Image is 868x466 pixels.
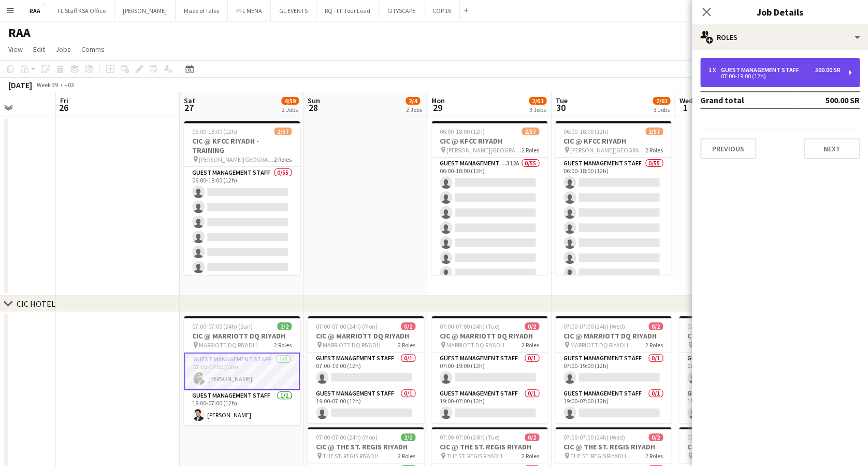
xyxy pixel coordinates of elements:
[308,352,424,388] app-card-role: Guest Management Staff0/107:00-19:00 (12h)
[406,106,422,114] div: 2 Jobs
[308,442,424,451] h3: CIC @ THE ST. REGIS RIYADH
[815,66,841,74] div: 500.00 SR
[679,96,692,105] span: Wed
[49,1,114,21] button: FL Staff KSA Office
[59,102,68,114] span: 26
[17,299,55,309] div: CIC HOTEL
[525,433,539,441] span: 0/2
[274,341,292,349] span: 2 Roles
[794,92,860,108] td: 500.00 SR
[431,316,547,423] app-job-card: 07:00-07:00 (24h) (Tue)0/2CIC @ MARRIOTT DQ RIYADH MARRIOTT DQ RIYADH2 RolesGuest Management Staf...
[525,322,539,330] span: 0/2
[406,97,420,105] span: 2/4
[316,322,378,330] span: 07:00-07:00 (24h) (Mon)
[431,331,547,341] h3: CIC @ MARRIOTT DQ RIYADH
[182,102,195,114] span: 27
[4,43,27,56] a: View
[555,96,567,105] span: Tue
[277,322,292,330] span: 2/2
[184,136,300,155] h3: CIC @ KFCC RIYADH - TRAINING
[316,433,378,441] span: 07:00-07:00 (24h) (Mon)
[570,341,628,349] span: MARRIOTT DQ RIYADH
[306,102,320,114] span: 28
[677,102,692,114] span: 1
[282,106,298,114] div: 2 Jobs
[308,388,424,423] app-card-role: Guest Management Staff0/119:00-07:00 (12h)
[431,352,547,388] app-card-role: Guest Management Staff0/107:00-19:00 (12h)
[679,316,795,423] app-job-card: 07:00-07:00 (24h) (Thu)0/2CIC @ MARRIOTT DQ RIYADH MARRIOTT DQ RIYADH2 RolesGuest Management Staf...
[692,5,868,19] h3: Job Details
[114,1,176,21] button: [PERSON_NAME]
[522,146,539,154] span: 2 Roles
[563,128,609,135] span: 06:00-18:00 (12h)
[522,452,539,460] span: 2 Roles
[192,128,237,135] span: 06:00-18:00 (12h)
[431,388,547,423] app-card-role: Guest Management Staff0/119:00-07:00 (12h)
[51,43,75,56] a: Jobs
[700,138,756,159] button: Previous
[192,322,253,330] span: 07:00-07:00 (24h) (Sun)
[379,1,424,21] button: CITYSCAPE
[176,1,228,21] button: Maze of Tales
[700,92,794,108] td: Grand total
[401,433,415,441] span: 2/2
[708,74,841,79] div: 07:00-19:00 (12h)
[199,341,257,349] span: MARRIOTT DQ RIYADH
[555,316,671,423] app-job-card: 07:00-07:00 (24h) (Wed)0/2CIC @ MARRIOTT DQ RIYADH MARRIOTT DQ RIYADH2 RolesGuest Management Staf...
[316,1,379,21] button: RQ - FII Tour Lead
[21,1,49,21] button: RAA
[430,102,445,114] span: 29
[440,128,485,135] span: 06:00-18:00 (12h)
[29,43,49,56] a: Edit
[228,1,271,21] button: PFL MENA
[440,433,500,441] span: 07:00-07:00 (24h) (Tue)
[431,136,547,146] h3: CIC @ KFCC RIYADH
[555,136,671,146] h3: CIC @ KFCC RIYADH
[431,96,445,105] span: Mon
[77,43,109,56] a: Comms
[529,106,546,114] div: 3 Jobs
[529,97,546,105] span: 2/61
[401,322,415,330] span: 0/2
[81,45,105,54] span: Comms
[60,96,68,105] span: Fri
[184,121,300,275] app-job-card: 06:00-18:00 (12h)2/57CIC @ KFCC RIYADH - TRAINING [PERSON_NAME][GEOGRAPHIC_DATA]2 RolesGuest Mana...
[184,316,300,425] app-job-card: 07:00-07:00 (24h) (Sun)2/2CIC @ MARRIOTT DQ RIYADH MARRIOTT DQ RIYADH2 RolesGuest Management Staf...
[33,45,45,54] span: Edit
[446,452,502,460] span: THE ST. REGIS RIYADH
[570,146,645,154] span: [PERSON_NAME][GEOGRAPHIC_DATA]
[645,128,663,135] span: 2/57
[708,66,721,74] div: 1 x
[323,341,381,349] span: MARRIOTT DQ RIYADH
[554,102,567,114] span: 30
[721,66,803,74] div: Guest Management Staff
[679,388,795,423] app-card-role: Guest Management Staff0/119:00-07:00 (12h)
[679,331,795,341] h3: CIC @ MARRIOTT DQ RIYADH
[653,106,670,114] div: 3 Jobs
[648,322,663,330] span: 0/2
[555,352,671,388] app-card-role: Guest Management Staff0/107:00-19:00 (12h)
[645,146,663,154] span: 2 Roles
[271,1,316,21] button: GL EVENTS
[687,433,748,441] span: 07:00-07:00 (24h) (Thu)
[645,341,663,349] span: 2 Roles
[431,121,547,275] app-job-card: 06:00-18:00 (12h)2/57CIC @ KFCC RIYADH [PERSON_NAME][GEOGRAPHIC_DATA]2 RolesGuest Management Staf...
[308,96,320,105] span: Sun
[308,316,424,423] div: 07:00-07:00 (24h) (Mon)0/2CIC @ MARRIOTT DQ RIYADH MARRIOTT DQ RIYADH2 RolesGuest Management Staf...
[687,322,748,330] span: 07:00-07:00 (24h) (Thu)
[431,442,547,451] h3: CIC @ THE ST. REGIS RIYADH
[679,352,795,388] app-card-role: Guest Management Staff0/107:00-19:00 (12h)
[653,97,670,105] span: 2/61
[184,390,300,425] app-card-role: Guest Management Staff1/119:00-07:00 (12h)[PERSON_NAME]
[555,388,671,423] app-card-role: Guest Management Staff0/119:00-07:00 (12h)
[184,331,300,341] h3: CIC @ MARRIOTT DQ RIYADH
[555,442,671,451] h3: CIC @ THE ST. REGIS RIYADH
[281,97,299,105] span: 4/59
[274,156,292,163] span: 2 Roles
[8,25,31,40] h1: RAA
[8,45,23,54] span: View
